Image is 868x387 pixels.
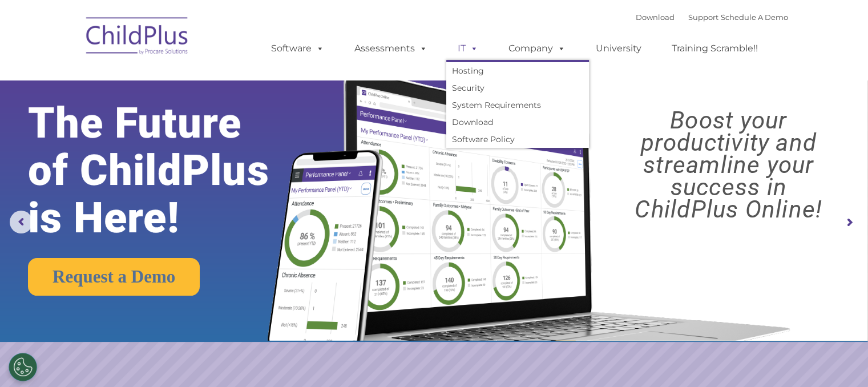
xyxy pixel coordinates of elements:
[446,96,589,114] a: System Requirements
[721,13,788,22] a: Schedule A Demo
[9,353,37,381] button: Cookies Settings
[584,37,653,60] a: University
[446,114,589,131] a: Download
[28,258,200,296] a: Request a Demo
[600,109,857,220] rs-layer: Boost your productivity and streamline your success in ChildPlus Online!
[159,122,207,131] span: Phone number
[446,37,490,60] a: IT
[636,13,788,22] font: |
[446,131,589,148] a: Software Policy
[80,9,195,66] img: ChildPlus by Procare Solutions
[260,37,336,60] a: Software
[446,79,589,96] a: Security
[446,62,589,79] a: Hosting
[688,13,718,22] a: Support
[28,99,305,241] rs-layer: The Future of ChildPlus is Here!
[159,75,193,84] span: Last name
[660,37,769,60] a: Training Scramble!!
[343,37,439,60] a: Assessments
[636,13,675,22] a: Download
[497,37,577,60] a: Company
